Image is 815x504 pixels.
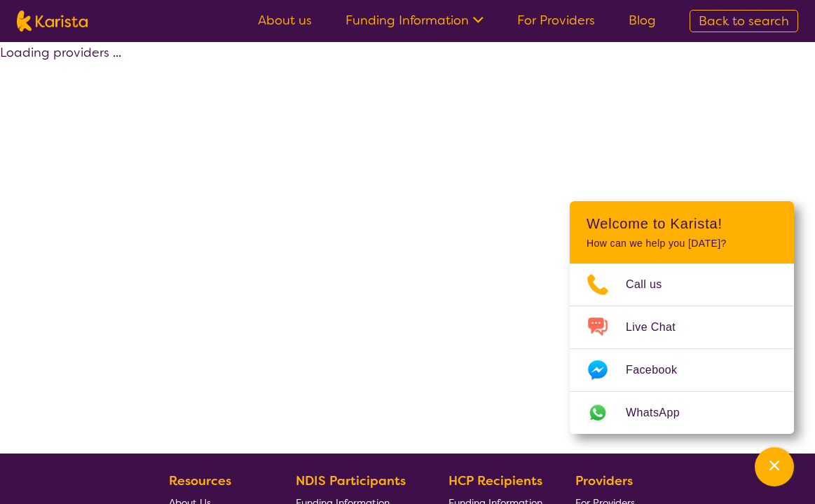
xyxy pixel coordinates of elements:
b: HCP Recipients [448,472,542,489]
span: Back to search [699,13,789,29]
p: How can we help you [DATE]? [587,238,777,250]
b: Resources [169,472,231,489]
span: Facebook [626,360,694,381]
h2: Welcome to Karista! [587,215,777,232]
span: Live Chat [626,317,692,338]
a: Web link opens in a new tab. [570,392,794,434]
a: Back to search [690,10,798,32]
span: WhatsApp [626,402,697,423]
a: Blog [629,12,656,29]
b: Providers [575,472,633,489]
ul: Choose channel [570,264,794,434]
b: NDIS Participants [296,472,406,489]
a: About us [258,12,312,29]
div: Channel Menu [570,201,794,434]
img: Karista logo [17,11,88,32]
a: Funding Information [345,12,484,29]
button: Channel Menu [755,447,794,486]
span: Call us [626,274,679,295]
a: For Providers [517,12,595,29]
